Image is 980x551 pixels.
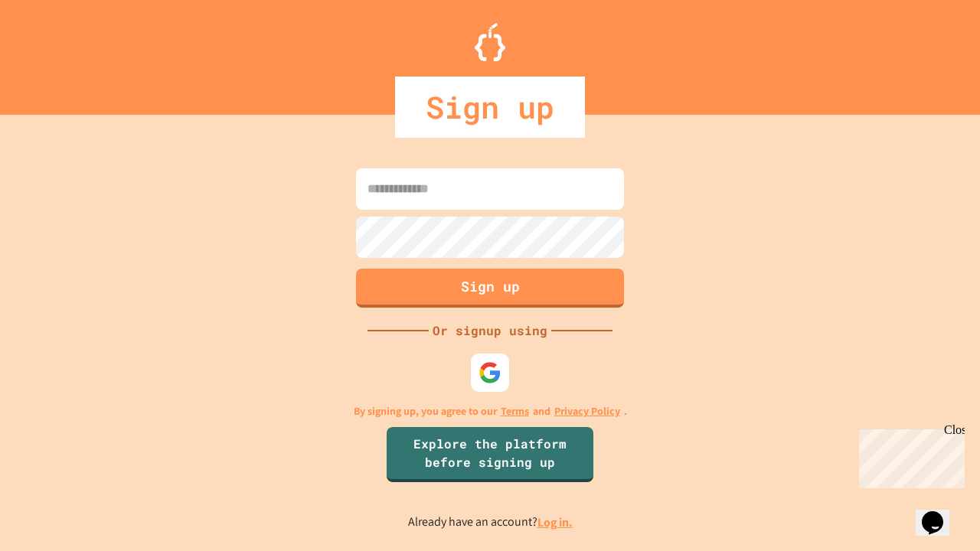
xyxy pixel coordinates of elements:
[853,423,965,488] iframe: chat widget
[354,403,627,419] p: By signing up, you agree to our and .
[916,490,965,536] iframe: chat widget
[501,403,529,419] a: Terms
[554,403,620,419] a: Privacy Policy
[408,513,573,532] p: Already have an account?
[387,427,593,482] a: Explore the platform before signing up
[537,514,573,530] a: Log in.
[479,361,501,384] img: google-icon.svg
[356,269,624,308] button: Sign up
[475,23,505,61] img: Logo.svg
[429,321,551,340] div: Or signup using
[6,6,106,97] div: Chat with us now!Close
[395,77,585,138] div: Sign up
